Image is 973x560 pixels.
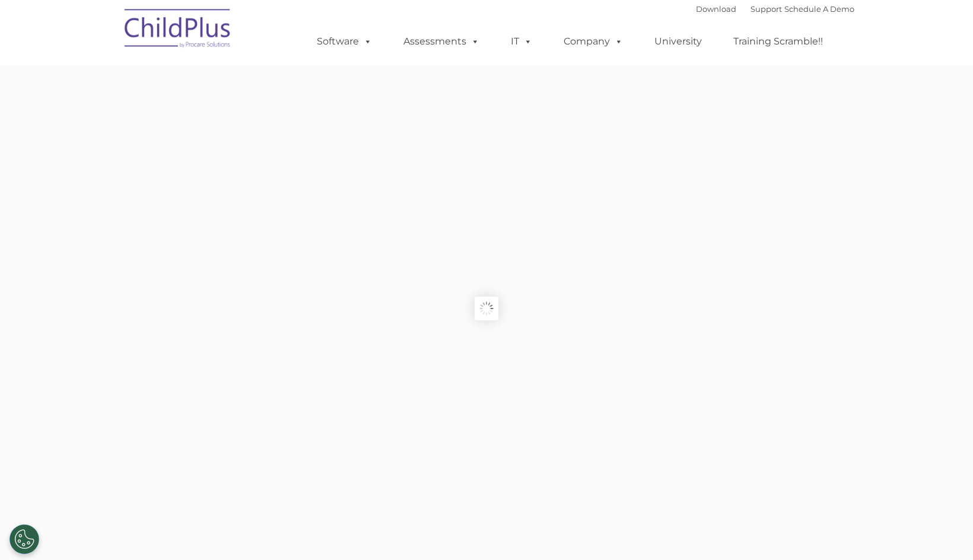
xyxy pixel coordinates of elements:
a: University [643,30,714,53]
a: Download [696,4,736,14]
button: Cookies Settings [9,524,39,554]
a: Software [305,30,384,53]
a: Assessments [392,30,491,53]
img: ChildPlus by Procare Solutions [119,1,237,60]
a: Support [751,4,782,14]
a: Company [552,30,635,53]
a: Training Scramble!! [721,30,835,53]
a: Schedule A Demo [784,4,854,14]
a: IT [499,30,544,53]
font: | [696,4,854,14]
